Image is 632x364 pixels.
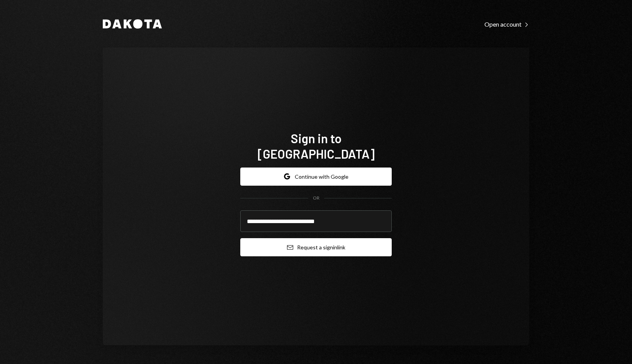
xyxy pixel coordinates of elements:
button: Continue with Google [240,168,392,186]
div: Open account [484,20,529,28]
div: OR [313,195,319,201]
a: Open account [484,20,529,28]
button: Request a signinlink [240,238,392,256]
h1: Sign in to [GEOGRAPHIC_DATA] [240,130,392,161]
